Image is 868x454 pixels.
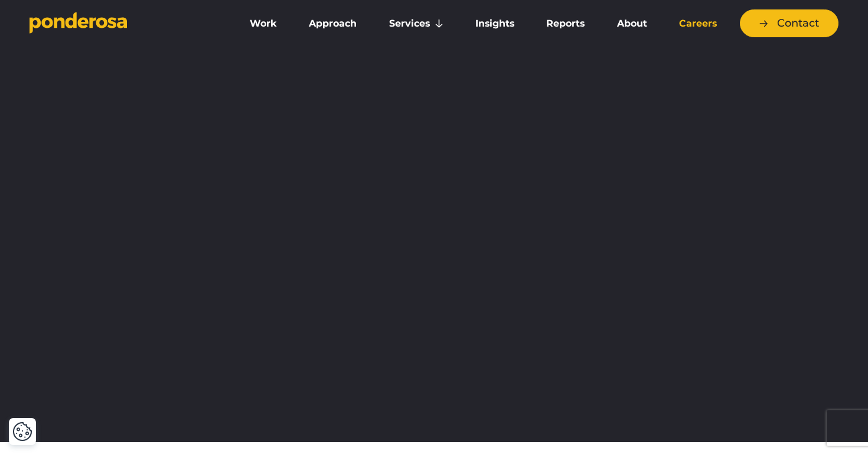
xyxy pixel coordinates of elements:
a: About [603,11,660,36]
a: Work [236,11,291,36]
a: Approach [295,11,370,36]
a: Insights [462,11,528,36]
a: Contact [740,9,838,37]
a: Careers [665,11,730,36]
a: Reports [533,11,598,36]
a: Services [376,11,457,36]
img: Revisit consent button [12,421,32,442]
a: Go to homepage [30,12,218,35]
button: Cookie Settings [12,421,32,442]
